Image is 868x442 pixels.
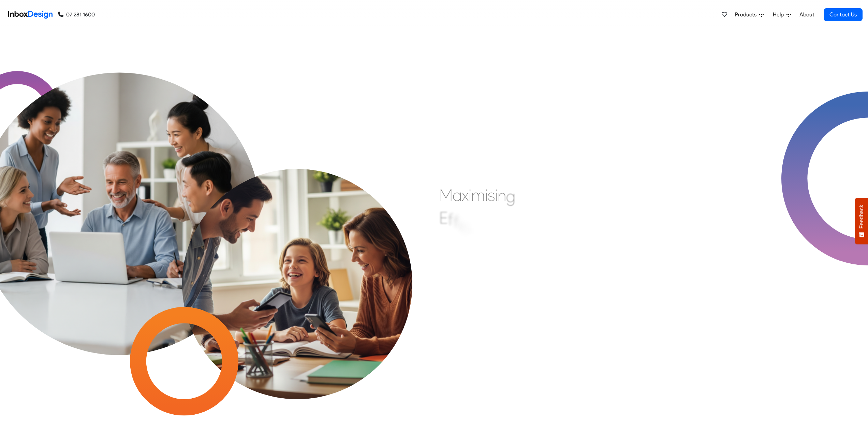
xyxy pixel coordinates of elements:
[472,223,481,244] div: e
[461,216,470,237] div: c
[770,8,794,22] a: Help
[495,185,498,205] div: i
[470,219,472,240] div: i
[471,185,485,205] div: m
[453,185,462,205] div: a
[488,185,495,205] div: s
[153,111,441,399] img: parents_with_child.png
[469,185,471,205] div: i
[448,209,453,230] div: f
[439,185,605,287] div: Maximising Efficient & Engagement, Connecting Schools, Families, and Students.
[453,211,459,232] div: f
[485,185,488,205] div: i
[506,186,515,206] div: g
[58,11,95,19] a: 07 281 1600
[462,185,469,205] div: x
[797,8,816,22] a: About
[735,11,759,19] span: Products
[773,11,786,19] span: Help
[855,198,868,244] button: Feedback - Show survey
[439,207,448,228] div: E
[498,185,506,206] div: n
[732,8,766,22] a: Products
[439,185,453,205] div: M
[858,205,865,229] span: Feedback
[459,213,461,234] div: i
[824,8,863,21] a: Contact Us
